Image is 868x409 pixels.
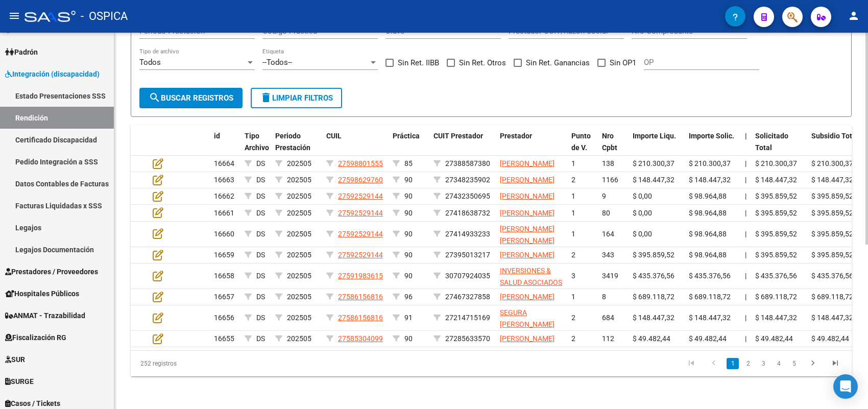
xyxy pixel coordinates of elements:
[287,293,311,301] span: 202505
[571,209,575,217] span: 1
[629,125,685,170] datatable-header-cell: Importe Liqu.
[500,293,554,301] span: [PERSON_NAME]
[404,192,413,200] span: 90
[139,88,243,108] button: Buscar registros
[245,132,269,152] span: Tipo Archivo
[786,355,802,372] li: page 5
[214,228,236,240] div: 16660
[338,293,383,301] span: 27586156816
[322,125,389,170] datatable-header-cell: CUIL
[689,293,731,301] span: $ 689.118,72
[393,132,420,140] span: Práctica
[602,334,614,343] span: 112
[338,159,383,167] span: 27598801555
[256,251,265,259] span: DS
[745,230,746,238] span: |
[262,58,292,67] span: --Todos--
[214,132,220,140] span: id
[571,159,575,167] span: 1
[404,209,413,217] span: 90
[251,88,342,108] button: Limpiar filtros
[445,251,490,259] span: 27395013217
[811,209,853,217] span: $ 395.859,52
[751,125,807,170] datatable-header-cell: Solicitado Total
[571,293,575,301] span: 1
[633,251,674,259] span: $ 395.859,52
[445,272,490,280] span: 30707924035
[745,192,746,200] span: |
[807,125,863,170] datatable-header-cell: Subsidio Total
[755,314,797,322] span: $ 148.447,32
[287,159,311,167] span: 202505
[5,376,34,387] span: SURGE
[256,230,265,238] span: DS
[833,374,858,399] div: Open Intercom Messenger
[811,314,853,322] span: $ 148.447,32
[602,132,617,152] span: Nro Cpbt
[633,132,676,140] span: Importe Liqu.
[338,334,383,343] span: 27585304099
[633,334,670,343] span: $ 49.482,44
[689,314,731,322] span: $ 148.447,32
[445,159,490,167] span: 27388587380
[689,132,734,140] span: Importe Solic.
[755,272,797,280] span: $ 435.376,56
[256,334,265,343] span: DS
[338,251,383,259] span: 27592529144
[445,176,490,184] span: 27348235902
[745,176,746,184] span: |
[526,57,590,69] span: Sin Ret. Ganancias
[256,293,265,301] span: DS
[571,272,575,280] span: 3
[5,68,100,80] span: Integración (discapacidad)
[745,209,746,217] span: |
[500,334,554,343] span: [PERSON_NAME]
[803,358,823,369] a: go to next page
[771,355,786,372] li: page 4
[214,174,236,186] div: 16663
[755,176,797,184] span: $ 148.447,32
[256,176,265,184] span: DS
[404,176,413,184] span: 90
[214,333,236,345] div: 16655
[633,159,674,167] span: $ 210.300,37
[5,310,85,321] span: ANMAT - Trazabilidad
[773,358,785,369] a: 4
[256,159,265,167] span: DS
[571,334,575,343] span: 2
[429,125,496,170] datatable-header-cell: CUIT Prestador
[745,334,746,343] span: |
[689,192,727,200] span: $ 98.964,88
[848,10,860,22] mat-icon: person
[260,91,272,104] mat-icon: delete
[602,314,614,322] span: 684
[500,225,554,245] span: [PERSON_NAME] [PERSON_NAME]
[633,293,674,301] span: $ 689.118,72
[811,132,858,140] span: Subsidio Total
[745,314,746,322] span: |
[756,355,771,372] li: page 3
[811,293,853,301] span: $ 689.118,72
[500,159,554,167] span: [PERSON_NAME]
[571,251,575,259] span: 2
[338,176,383,184] span: 27598629760
[745,159,746,167] span: |
[389,125,429,170] datatable-header-cell: Práctica
[745,293,746,301] span: |
[256,314,265,322] span: DS
[445,209,490,217] span: 27418638732
[404,293,413,301] span: 96
[602,251,614,259] span: 343
[567,125,598,170] datatable-header-cell: Punto de V.
[689,230,727,238] span: $ 98.964,88
[404,272,413,280] span: 90
[214,158,236,170] div: 16664
[811,176,853,184] span: $ 148.447,32
[338,272,383,280] span: 27591983615
[459,57,506,69] span: Sin Ret. Otros
[139,58,161,67] span: Todos
[404,251,413,259] span: 90
[275,132,310,152] span: Periodo Prestación
[500,132,532,140] span: Prestador
[602,272,618,280] span: 3419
